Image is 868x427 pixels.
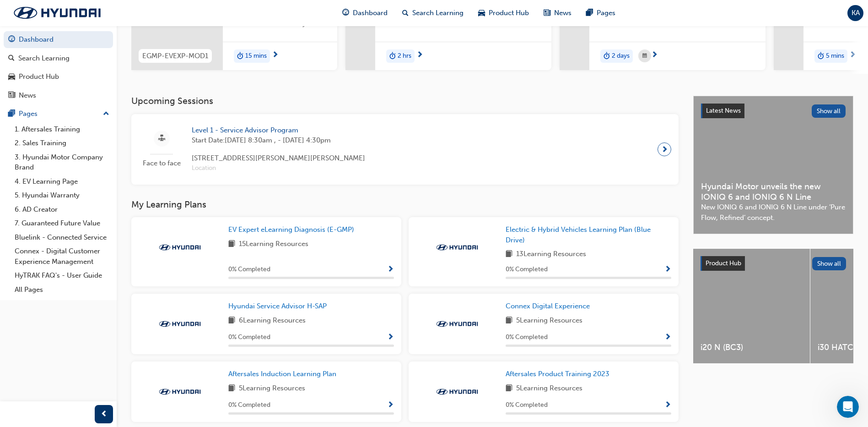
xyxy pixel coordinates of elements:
[11,188,113,203] a: 5. Hyundai Warranty
[506,370,609,378] span: Aftersales Product Training 2023
[412,8,464,18] span: Search Learning
[19,90,36,101] div: News
[506,225,651,244] span: Electric & Hybrid Vehicles Learning Plan (Blue Drive)
[664,266,671,274] span: Show Progress
[228,224,358,235] a: EV Expert eLearning Diagnosis (E-GMP)
[11,175,113,189] a: 4. EV Learning Page
[701,104,846,118] a: Latest NewsShow all
[432,243,482,252] img: Trak
[612,51,630,61] span: 2 days
[228,370,336,378] span: Aftersales Induction Learning Plan
[597,8,615,18] span: Pages
[516,249,586,260] span: 13 Learning Resources
[701,181,846,202] span: Hyundai Motor unveils the new IONIQ 6 and IONIQ 6 N Line
[228,301,330,312] a: Hyundai Service Advisor H-SAP
[387,332,394,343] button: Show Progress
[554,8,571,18] span: News
[139,158,184,169] span: Face to face
[478,7,485,19] span: car-icon
[239,315,306,327] span: 6 Learning Resources
[228,369,340,379] a: Aftersales Induction Learning Plan
[11,230,113,245] a: Bluelink - Connected Service
[664,264,671,275] button: Show Progress
[826,51,844,61] span: 5 mins
[11,268,113,283] a: HyTRAK FAQ's - User Guide
[8,55,15,63] span: search-icon
[192,163,365,174] span: Location
[661,143,668,156] span: next-icon
[228,315,235,327] span: book-icon
[228,332,270,343] span: 0 % Completed
[11,122,113,137] a: 1. Aftersales Training
[416,51,423,60] span: next-icon
[155,243,205,252] img: Trak
[701,342,803,353] span: i20 N (BC3)
[506,224,671,245] a: Electric & Hybrid Vehicles Learning Plan (Blue Drive)
[506,383,512,394] span: book-icon
[398,51,411,61] span: 2 hrs
[11,150,113,175] a: 3. Hyundai Motor Company Brand
[852,8,860,18] span: KA
[155,319,205,328] img: Trak
[701,256,846,271] a: Product HubShow all
[837,396,859,418] iframe: Intercom live chat
[387,401,394,410] span: Show Progress
[4,68,113,85] a: Product Hub
[604,50,610,62] span: duration-icon
[8,92,15,100] span: news-icon
[155,387,205,396] img: Trak
[847,5,863,21] button: KA
[4,105,113,122] button: Pages
[11,203,113,217] a: 6. AD Creator
[5,3,110,22] img: Trak
[536,4,579,22] a: news-iconNews
[4,87,113,104] a: News
[4,31,113,48] a: Dashboard
[245,51,267,61] span: 15 mins
[192,153,365,164] span: [STREET_ADDRESS][PERSON_NAME][PERSON_NAME]
[471,4,536,22] a: car-iconProduct Hub
[506,315,512,327] span: book-icon
[228,239,235,250] span: book-icon
[544,7,550,19] span: news-icon
[131,199,679,210] h3: My Learning Plans
[579,4,623,22] a: pages-iconPages
[642,50,647,62] span: calendar-icon
[237,50,243,62] span: duration-icon
[701,202,846,223] span: New IONIQ 6 and IONIQ 6 N Line under ‘Pure Flow, Refined’ concept.
[131,96,679,106] h3: Upcoming Sessions
[335,4,395,22] a: guage-iconDashboard
[142,51,208,61] span: EGMP-EVEXP-MOD1
[4,50,113,67] a: Search Learning
[389,50,396,62] span: duration-icon
[664,334,671,342] span: Show Progress
[489,8,529,18] span: Product Hub
[516,315,582,327] span: 5 Learning Resources
[19,71,59,82] div: Product Hub
[139,121,671,177] a: Face to faceLevel 1 - Service Advisor ProgramStart Date:[DATE] 8:30am , - [DATE] 4:30pm[STREET_AD...
[432,387,482,396] img: Trak
[239,239,308,250] span: 15 Learning Resources
[387,334,394,342] span: Show Progress
[693,249,810,363] a: i20 N (BC3)
[706,259,741,267] span: Product Hub
[18,53,70,64] div: Search Learning
[395,4,471,22] a: search-iconSearch Learning
[506,400,548,411] span: 0 % Completed
[664,401,671,410] span: Show Progress
[586,7,593,19] span: pages-icon
[11,244,113,268] a: Connex - Digital Customer Experience Management
[228,383,235,394] span: book-icon
[272,51,279,60] span: next-icon
[432,319,482,328] img: Trak
[706,107,741,115] span: Latest News
[353,8,388,18] span: Dashboard
[228,400,270,411] span: 0 % Completed
[506,264,548,275] span: 0 % Completed
[812,257,846,270] button: Show all
[11,216,113,230] a: 7. Guaranteed Future Value
[101,409,108,420] span: prev-icon
[228,225,354,234] span: EV Expert eLearning Diagnosis (E-GMP)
